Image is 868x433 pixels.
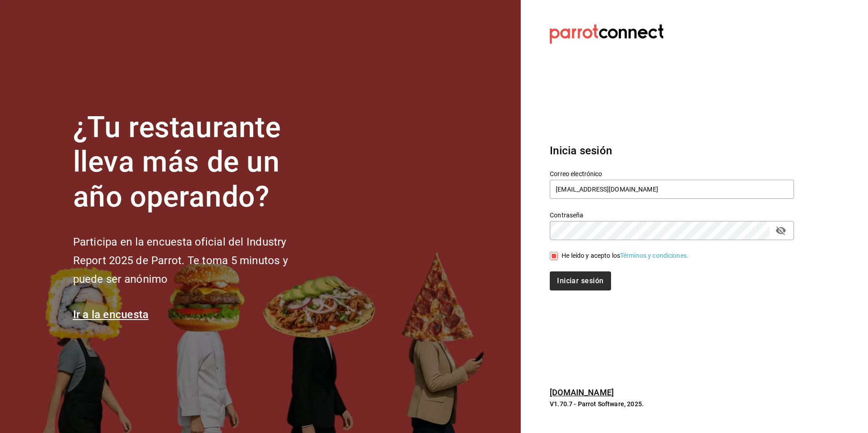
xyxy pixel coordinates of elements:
input: Ingresa tu correo electrónico [550,180,794,199]
a: [DOMAIN_NAME] [550,388,614,397]
label: Contraseña [550,212,794,218]
p: V1.70.7 - Parrot Software, 2025. [550,399,794,408]
h1: ¿Tu restaurante lleva más de un año operando? [73,110,318,215]
a: Ir a la encuesta [73,308,149,321]
div: He leído y acepto los [562,251,689,261]
button: Iniciar sesión [550,271,611,290]
label: Correo electrónico [550,170,794,177]
h3: Inicia sesión [550,143,794,159]
button: passwordField [773,223,789,238]
a: Términos y condiciones. [620,252,689,259]
h2: Participa en la encuesta oficial del Industry Report 2025 de Parrot. Te toma 5 minutos y puede se... [73,233,318,288]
